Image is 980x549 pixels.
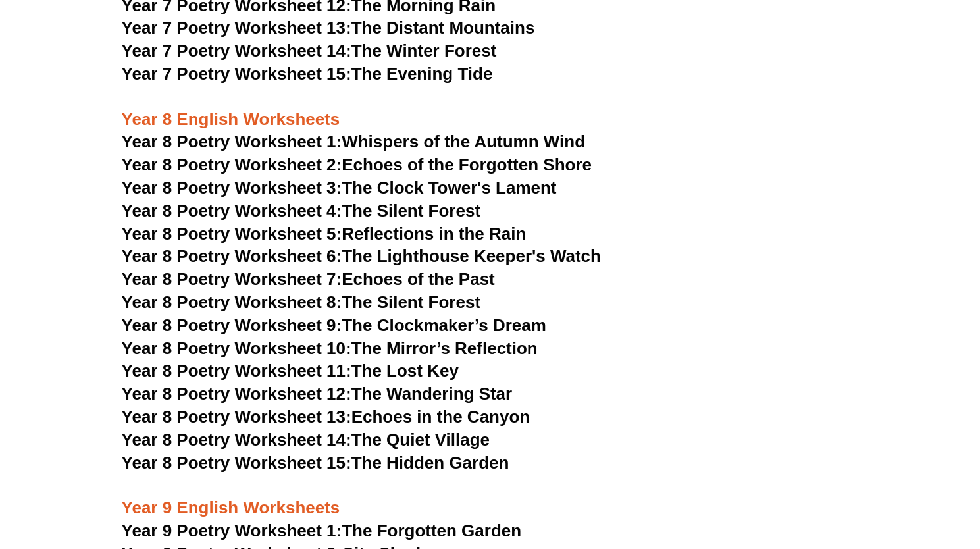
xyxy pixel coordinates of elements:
a: Year 7 Poetry Worksheet 13:The Distant Mountains [122,18,535,38]
span: Year 8 Poetry Worksheet 5: [122,224,342,244]
iframe: Chat Widget [761,400,980,549]
span: Year 8 Poetry Worksheet 12: [122,384,351,404]
span: Year 8 Poetry Worksheet 7: [122,269,342,289]
span: Year 8 Poetry Worksheet 8: [122,292,342,312]
a: Year 8 Poetry Worksheet 10:The Mirror’s Reflection [122,338,538,358]
span: Year 8 Poetry Worksheet 2: [122,155,342,174]
span: Year 8 Poetry Worksheet 14: [122,430,351,450]
a: Year 7 Poetry Worksheet 15:The Evening Tide [122,64,493,84]
a: Year 8 Poetry Worksheet 2:Echoes of the Forgotten Shore [122,155,592,174]
a: Year 8 Poetry Worksheet 8:The Silent Forest [122,292,480,312]
span: Year 8 Poetry Worksheet 1: [122,132,342,151]
a: Year 8 Poetry Worksheet 13:Echoes in the Canyon [122,407,530,427]
a: Year 8 Poetry Worksheet 15:The Hidden Garden [122,453,509,473]
span: Year 7 Poetry Worksheet 14: [122,41,351,61]
span: Year 8 Poetry Worksheet 4: [122,201,342,221]
span: Year 8 Poetry Worksheet 3: [122,178,342,197]
span: Year 9 Poetry Worksheet 1: [122,521,342,540]
a: Year 8 Poetry Worksheet 5:Reflections in the Rain [122,224,527,244]
a: Year 8 Poetry Worksheet 4:The Silent Forest [122,201,480,221]
a: Year 8 Poetry Worksheet 6:The Lighthouse Keeper's Watch [122,246,601,266]
span: Year 7 Poetry Worksheet 15: [122,64,351,84]
span: Year 8 Poetry Worksheet 11: [122,361,351,380]
span: Year 8 Poetry Worksheet 13: [122,407,351,427]
a: Year 8 Poetry Worksheet 1:Whispers of the Autumn Wind [122,132,585,151]
a: Year 9 Poetry Worksheet 1:The Forgotten Garden [122,521,521,540]
span: Year 8 Poetry Worksheet 9: [122,315,342,335]
a: Year 8 Poetry Worksheet 9:The Clockmaker’s Dream [122,315,546,335]
a: Year 8 Poetry Worksheet 11:The Lost Key [122,361,459,380]
a: Year 8 Poetry Worksheet 7:Echoes of the Past [122,269,495,289]
span: Year 8 Poetry Worksheet 6: [122,246,342,266]
a: Year 7 Poetry Worksheet 14:The Winter Forest [122,41,497,61]
a: Year 8 Poetry Worksheet 14:The Quiet Village [122,430,490,450]
span: Year 8 Poetry Worksheet 10: [122,338,351,358]
span: Year 8 Poetry Worksheet 15: [122,453,351,473]
h3: Year 9 English Worksheets [122,475,859,519]
span: Year 7 Poetry Worksheet 13: [122,18,351,38]
a: Year 8 Poetry Worksheet 3:The Clock Tower's Lament [122,178,557,197]
a: Year 8 Poetry Worksheet 12:The Wandering Star [122,384,513,404]
h3: Year 8 English Worksheets [122,86,859,131]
